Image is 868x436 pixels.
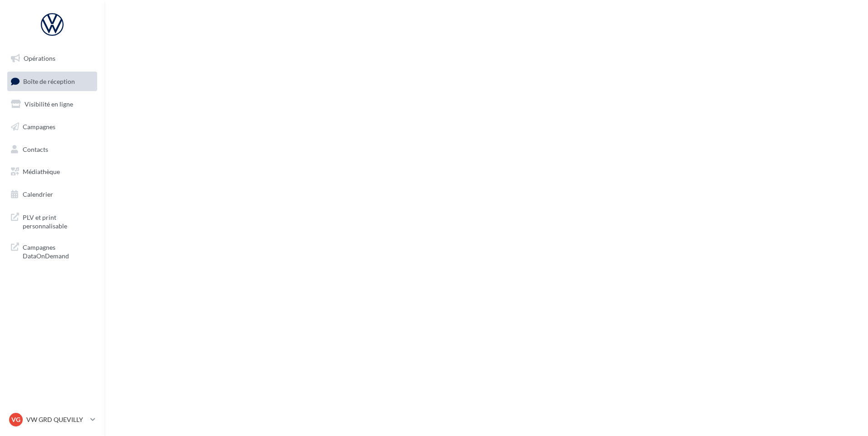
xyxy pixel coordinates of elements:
span: Contacts [23,145,48,153]
span: VG [11,415,20,424]
span: Campagnes [23,123,55,131]
span: Campagnes DataOnDemand [23,241,94,261]
span: Opérations [24,54,55,62]
span: Médiathèque [23,168,60,175]
a: PLV et print personnalisable [5,208,99,234]
p: VW GRD QUEVILLY [26,415,87,424]
span: Boîte de réception [23,77,75,85]
a: Contacts [5,140,99,159]
span: Calendrier [23,190,53,198]
a: Boîte de réception [5,72,99,91]
span: Visibilité en ligne [25,100,73,108]
a: Opérations [5,49,99,68]
a: VG VW GRD QUEVILLY [7,411,97,428]
a: Médiathèque [5,162,99,181]
span: PLV et print personnalisable [23,211,94,231]
a: Campagnes [5,117,99,136]
a: Campagnes DataOnDemand [5,237,99,264]
a: Visibilité en ligne [5,95,99,114]
a: Calendrier [5,185,99,204]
